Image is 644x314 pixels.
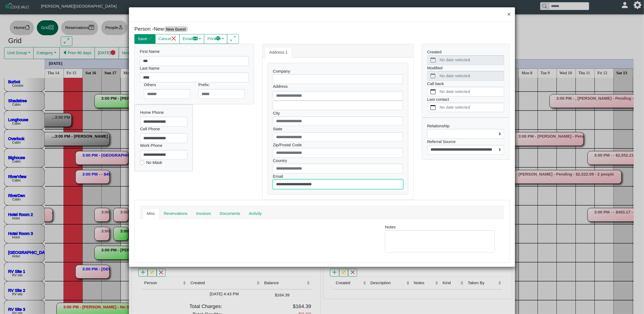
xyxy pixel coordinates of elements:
div: Company City State Zip/Postal Code Country Email [268,63,408,194]
svg: x [171,36,176,41]
a: Documents [215,208,245,219]
h6: Home Phone [140,110,187,115]
svg: printer fill [216,36,221,41]
i: New [154,26,164,32]
button: Close [503,7,515,22]
div: Relationship Referral Source [422,118,509,160]
a: Misc [143,208,160,219]
svg: calendar [431,105,436,110]
h6: First Name [140,49,249,54]
div: Notes [381,224,499,253]
svg: envelope fill [193,36,198,41]
h6: Address [273,84,403,89]
button: calendar [428,87,439,96]
a: Activity [245,208,266,219]
div: Created Modified Call back Last contact [422,44,509,118]
a: Address 1 [265,47,292,58]
a: Reservations [159,208,192,219]
h6: Cell Phone [140,127,187,131]
h6: Others [144,82,190,87]
label: No date selected [439,87,504,96]
button: Cancelx [155,34,180,44]
h6: Work Phone [140,143,187,148]
button: arrows angle expand [227,34,239,44]
svg: arrows angle expand [231,36,236,41]
svg: calendar [431,89,436,94]
button: Printprinter fill [204,34,227,44]
button: Emailenvelope fill [179,34,205,44]
h5: Person - [134,26,318,32]
h6: Prefix: [198,82,245,87]
h6: Last Name [140,66,249,71]
label: No date selected [439,103,504,112]
label: No Mask [146,160,162,166]
svg: check [147,36,152,41]
button: calendar [428,103,439,112]
a: Invoices [192,208,215,219]
button: Savecheck [134,34,155,44]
